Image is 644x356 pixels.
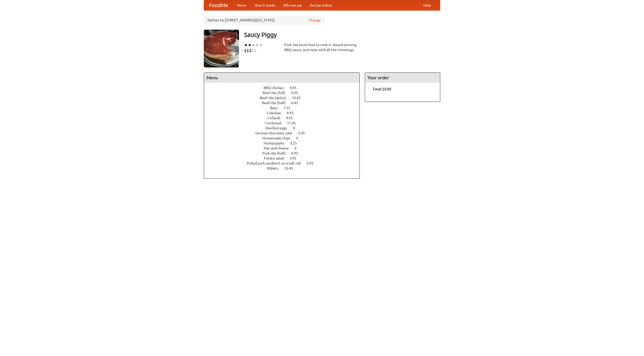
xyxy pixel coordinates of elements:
a: Change [309,18,321,23]
span: BBQ chicken [264,86,289,90]
span: Cornbread [265,121,286,125]
a: Coleslaw 8.95 [267,111,303,115]
span: 9.95 [291,91,303,95]
a: Collards 9.95 [267,116,302,120]
span: German chocolate cake [255,131,297,135]
a: Beer 7.55 [270,106,300,110]
span: 10.45 [284,166,298,170]
span: 3.95 [290,156,301,160]
li: ★ [244,42,248,48]
b: Total: $0.00 [373,87,391,91]
span: 4.95 [307,161,318,165]
span: Devilled eggs [265,126,292,130]
span: Beef ribs (delux) [260,96,291,100]
a: Hushpuppies 3.25 [264,141,306,145]
span: 4.95 [290,86,302,90]
li: ★ [259,42,263,48]
span: Mac and cheese [264,146,294,150]
span: Beer [270,106,283,110]
a: Help [419,0,435,10]
span: Coleslaw [267,111,286,115]
a: FoodMe [204,0,233,10]
span: 11.45 [287,121,301,125]
span: 9.95 [286,116,298,120]
span: Beef ribs (half) [262,101,291,105]
a: BBQ chicken 4.95 [264,86,306,90]
span: Pulled pork sandwich on a soft roll [247,161,306,165]
a: Housemade chips 4 [262,136,307,140]
h4: Your order [365,73,440,83]
a: Mac and cheese 6 [264,146,306,150]
li: $ [254,48,257,53]
span: 4 [293,126,300,130]
a: German chocolate cake 5.95 [255,131,314,135]
span: 4 [296,136,303,140]
span: Potato salad [264,156,289,160]
span: Housemade chips [262,136,295,140]
span: 6.45 [291,101,303,105]
span: Hushpuppies [264,141,289,145]
a: Cornbread 11.45 [265,121,305,125]
h4: Menu [204,73,359,83]
a: Home [233,0,251,10]
span: 6.95 [291,151,303,155]
span: Pork ribs (half) [262,151,291,155]
span: 7.55 [284,106,295,110]
span: Collards [267,116,285,120]
img: angular.jpg [204,30,239,67]
div: Pork. We know how to cook it. Award-winning BBQ sauce, and meat with all the trimmings. [284,42,360,52]
span: 8.95 [287,111,299,115]
a: Pork ribs (half) 6.95 [262,151,307,155]
span: 5.95 [298,131,310,135]
span: Riblets [267,166,284,170]
li: ★ [248,42,252,48]
li: ★ [252,42,255,48]
li: ★ [255,42,259,48]
div: Deliver to: [STREET_ADDRESS][US_STATE] [204,16,325,25]
span: 10.45 [292,96,306,100]
a: Potato salad 3.95 [264,156,306,160]
li: $ [252,48,254,53]
span: Beef ribs (full) [263,91,290,95]
a: Who we are [279,0,306,10]
a: Pulled pork sandwich on a soft roll 4.95 [247,161,323,165]
span: 3.25 [290,141,302,145]
li: $ [247,48,249,53]
a: Beef ribs (full) 9.95 [263,91,307,95]
a: Beef ribs (delux) 10.45 [260,96,310,100]
a: Recipe videos [306,0,336,10]
a: Riblets 10.45 [267,166,302,170]
a: Devilled eggs 4 [265,126,304,130]
a: How it works [251,0,279,10]
li: $ [249,48,252,53]
h3: Saucy Piggy [244,30,440,40]
li: $ [244,48,247,53]
span: 6 [295,146,302,150]
a: Beef ribs (half) 6.45 [262,101,307,105]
